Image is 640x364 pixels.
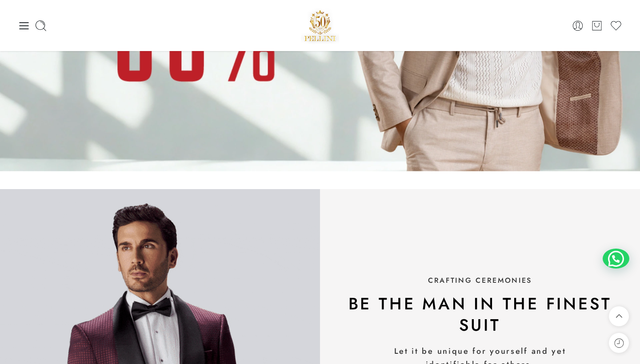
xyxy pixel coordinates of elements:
[572,20,584,32] a: Login / Register
[610,20,622,32] a: Wishlist
[324,293,636,336] h2: be the man in the finest suit
[428,275,532,285] span: CRAFTING CEREMONIES
[591,20,603,32] a: Cart
[301,7,339,44] img: Pellini
[301,7,339,44] a: Pellini -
